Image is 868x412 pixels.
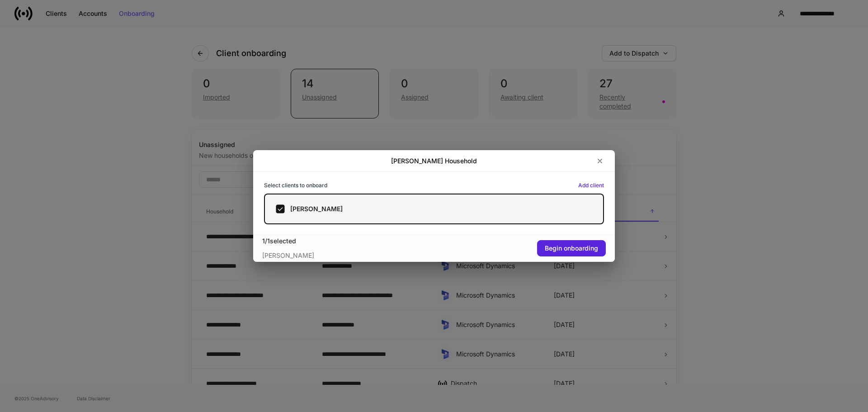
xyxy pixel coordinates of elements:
[578,183,604,188] button: Add client
[264,194,604,224] label: [PERSON_NAME]
[545,245,598,251] div: Begin onboarding
[262,246,434,260] div: [PERSON_NAME]
[537,240,606,256] button: Begin onboarding
[262,237,434,246] div: 1 / 1 selected
[391,156,477,166] h2: [PERSON_NAME] Household
[290,204,343,213] h5: [PERSON_NAME]
[264,181,327,189] h6: Select clients to onboard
